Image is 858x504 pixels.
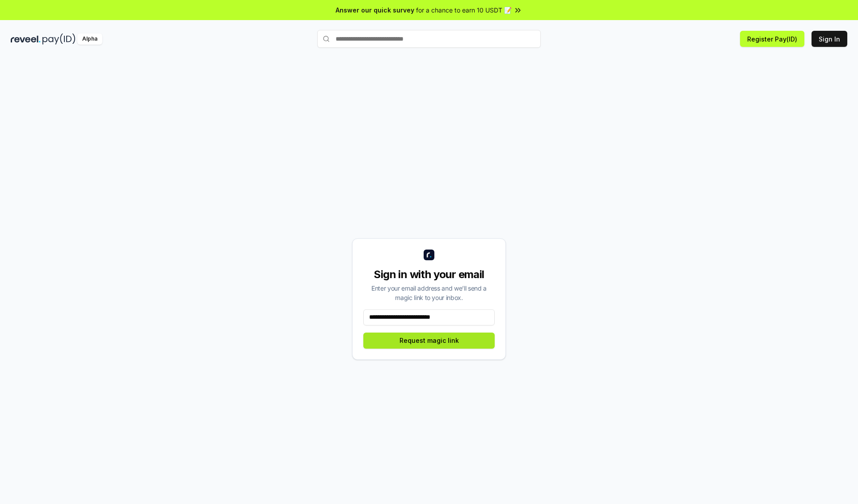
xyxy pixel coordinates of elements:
span: for a chance to earn 10 USDT 📝 [416,5,512,15]
button: Request magic link [363,333,495,349]
img: reveel_dark [11,33,41,45]
div: Alpha [77,33,102,45]
div: Enter your email address and we’ll send a magic link to your inbox. [363,283,495,302]
img: logo_small [424,250,434,260]
button: Register Pay(ID) [740,31,804,47]
div: Sign in with your email [363,267,495,282]
img: pay_id [42,33,76,45]
span: Answer our quick survey [336,5,414,15]
button: Sign In [812,31,847,47]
